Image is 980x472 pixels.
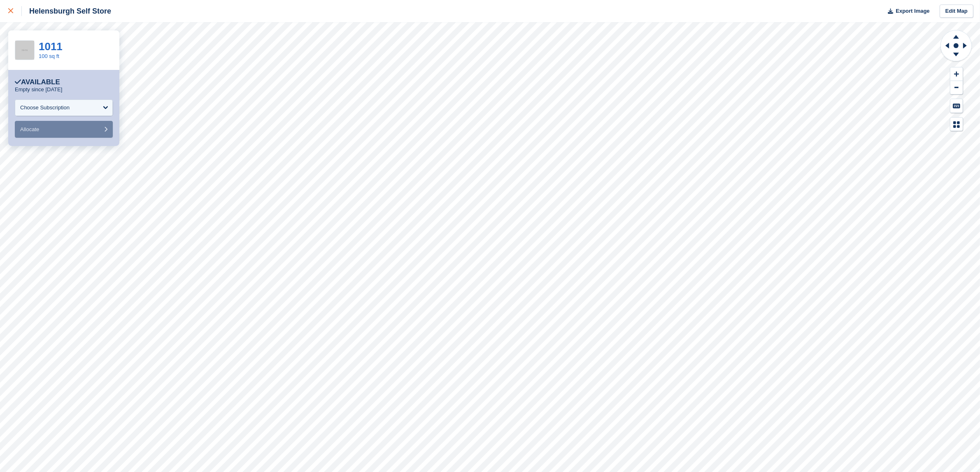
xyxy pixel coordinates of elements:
img: 256x256-placeholder-a091544baa16b46aadf0b611073c37e8ed6a367829ab441c3b0103e7cf8a5b1b.png [15,41,34,60]
a: 1011 [39,40,63,53]
p: Empty since [DATE] [15,86,62,93]
button: Map Legend [950,118,963,131]
a: 100 sq ft [39,53,59,59]
div: Available [15,78,60,86]
span: Allocate [20,126,39,132]
a: Edit Map [940,5,973,18]
div: Helensburgh Self Store [22,6,111,16]
button: Export Image [883,5,930,18]
button: Zoom In [950,67,963,81]
span: Export Image [896,7,929,15]
button: Keyboard Shortcuts [950,99,963,113]
div: Choose Subscription [20,104,70,112]
button: Zoom Out [950,81,963,95]
button: Allocate [15,121,113,138]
